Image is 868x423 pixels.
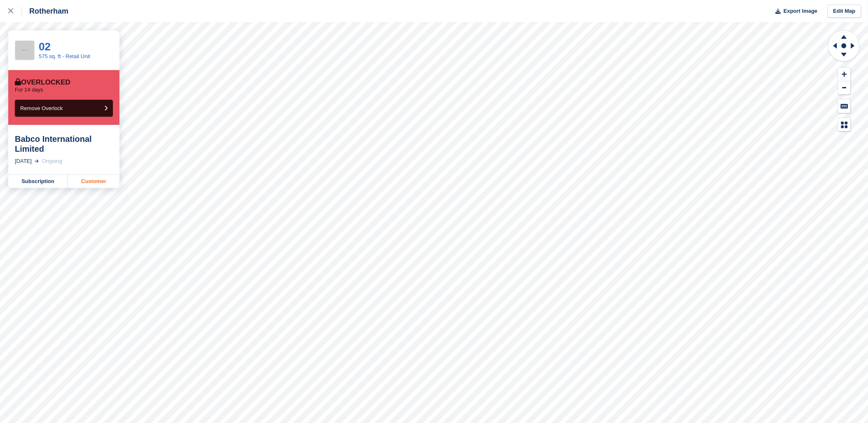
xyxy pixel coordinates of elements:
[39,40,51,53] a: 02
[15,87,43,93] p: For 14 days
[784,7,817,15] span: Export Image
[838,99,851,113] button: Keyboard Shortcuts
[22,6,68,16] div: Rotherham
[68,175,119,188] a: Customer
[771,5,818,18] button: Export Image
[42,157,62,165] div: Ongoing
[8,175,68,188] a: Subscription
[35,160,39,163] img: arrow-right-light-icn-cde0832a797a2874e46488d9cf13f60e5c3a73dbe684e267c42b8395dfbc2abf.svg
[15,157,32,165] div: [DATE]
[838,118,851,132] button: Map Legend
[15,100,113,117] button: Remove Overlock
[15,78,70,87] div: Overlocked
[15,134,113,154] div: Babco International Limited
[838,81,851,95] button: Zoom Out
[838,68,851,81] button: Zoom In
[15,41,34,60] img: 256x256-placeholder-a091544baa16b46aadf0b611073c37e8ed6a367829ab441c3b0103e7cf8a5b1b.png
[828,5,861,18] a: Edit Map
[39,53,90,59] a: 575 sq. ft - Retail Unit
[20,105,63,111] span: Remove Overlock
